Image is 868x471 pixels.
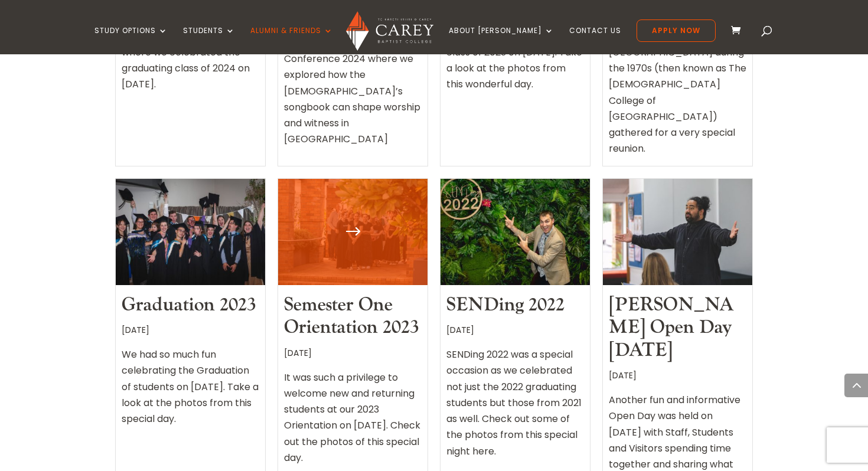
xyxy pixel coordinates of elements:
[122,293,256,317] a: Graduation 2023
[446,342,584,468] div: SENDing 2022 was a special occasion as we celebrated not just the 2022 graduating students but th...
[284,293,419,339] a: Semester One Orientation 2023
[569,27,621,54] a: Contact Us
[446,324,474,336] span: [DATE]
[122,342,259,436] div: We had so much fun celebrating the Graduation of students on [DATE]. Take a look at the photos fr...
[446,8,584,102] div: What a special time we had honouring the graduating class of 2023 on [DATE]. Take a look at the p...
[250,27,333,54] a: Alumni & Friends
[284,30,422,156] div: Photo's from the Psalms Conference 2024 where we explored how the [DEMOGRAPHIC_DATA]’s songbook c...
[346,11,433,51] img: Carey Baptist College
[449,27,554,54] a: About [PERSON_NAME]
[446,293,564,317] a: SENDing 2022
[284,347,312,359] span: [DATE]
[609,8,746,166] div: On [DATE]-[DATE], students who studied at [GEOGRAPHIC_DATA] during the 1970s (then known as The [...
[609,293,734,362] a: [PERSON_NAME] Open Day [DATE]
[609,369,637,381] span: [DATE]
[122,324,149,336] span: [DATE]
[94,27,168,54] a: Study Options
[637,19,716,42] a: Apply Now
[122,8,259,102] div: Take a look at the photos from this wonderful day where we celebrated the graduating class of 202...
[183,27,235,54] a: Students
